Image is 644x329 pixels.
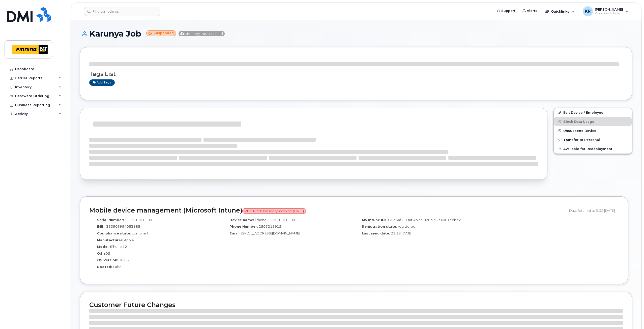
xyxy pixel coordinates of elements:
[242,208,306,214] span: MDM Profile has not synced since [DATE]
[554,144,632,153] button: Available for Redeployment
[146,30,176,36] small: Suspended
[554,135,632,144] button: Transfer to Personal
[89,301,623,309] h2: Customer Future Changes
[106,224,140,228] span: 353905994053885
[554,126,632,135] button: Unsuspend Device
[229,218,254,222] label: Device name:
[563,129,596,133] span: Unsuspend Device
[110,245,127,249] span: iPhone 12
[125,218,152,222] span: HT2KC00G0F00
[554,117,632,126] button: Block Data Usage
[132,231,149,235] span: compliant
[97,238,123,243] label: Manufacturer:
[362,231,390,236] label: Last sync date:
[97,244,109,249] label: Model:
[124,238,134,242] span: Apple
[554,108,632,117] a: Edit Device / Employee
[97,264,112,269] label: Rooted:
[119,258,130,262] span: 18.6.2
[255,218,295,222] span: iPhone-HT2KC00G0F00
[569,206,619,215] div: Data fetched at 5:32 [DATE]
[97,231,131,236] label: Compliance state:
[113,265,122,269] span: False
[97,251,103,256] label: OS:
[362,218,386,222] label: MS Intune ID:
[241,231,300,235] span: [EMAIL_ADDRESS][DOMAIN_NAME]
[398,224,415,228] span: registered
[563,147,612,151] span: Available for Redeployment
[97,224,105,229] label: IMEI:
[229,231,241,236] label: Email:
[104,251,110,255] span: iOS
[362,224,397,229] label: Registration state:
[259,224,281,228] span: 2503215912
[97,258,118,262] label: OS Version:
[387,218,461,222] span: 935e5af1-09af-4b73-820b-52a4061eebe2
[229,224,258,229] label: Phone Number:
[391,231,412,235] span: 21:18 [DATE]
[89,207,565,214] h2: Mobile device management (Microsoft Intune)
[89,79,115,86] a: Add tags
[89,71,623,77] h3: Tags List
[80,29,632,38] h1: Karunya Job
[97,218,124,222] label: Serial Number:
[179,31,225,36] span: Directory Push Enabled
